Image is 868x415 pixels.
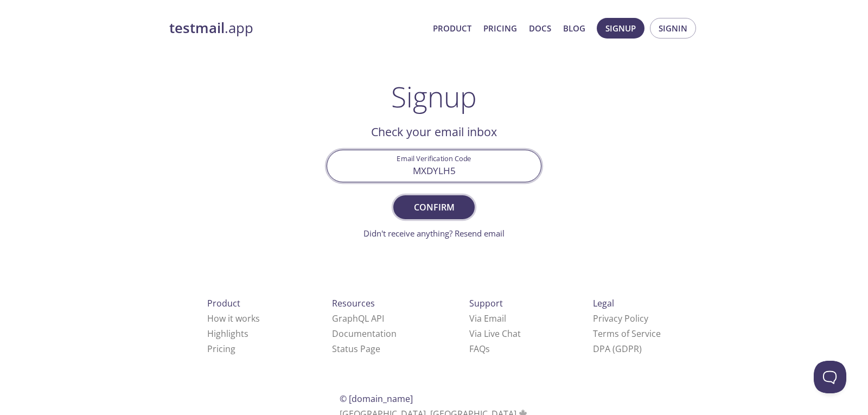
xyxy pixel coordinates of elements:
span: Support [469,297,503,309]
a: How it works [207,312,260,324]
span: Confirm [405,200,463,215]
button: Signin [650,18,696,39]
a: Terms of Service [593,328,661,340]
a: Didn't receive anything? Resend email [363,228,505,239]
span: © [DOMAIN_NAME] [340,393,413,405]
span: Signin [659,21,687,35]
a: Privacy Policy [593,312,648,324]
span: Product [207,297,240,309]
button: Confirm [393,195,475,219]
a: DPA (GDPR) [593,343,642,355]
a: Pricing [207,343,235,355]
h1: Signup [391,80,477,113]
a: Highlights [207,328,248,340]
a: Product [433,21,471,35]
a: Status Page [332,343,380,355]
iframe: Help Scout Beacon - Open [814,361,846,393]
span: Resources [332,297,375,309]
a: GraphQL API [332,312,384,324]
a: testmail.app [169,19,424,37]
a: Pricing [483,21,517,35]
span: Signup [605,21,636,35]
a: Via Email [469,312,506,324]
a: Via Live Chat [469,328,521,340]
h2: Check your email inbox [327,123,541,141]
span: Legal [593,297,614,309]
button: Signup [597,18,644,39]
a: Documentation [332,328,397,340]
a: Docs [529,21,551,35]
span: s [486,343,490,355]
a: Blog [563,21,585,35]
a: FAQ [469,343,490,355]
strong: testmail [169,18,225,37]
